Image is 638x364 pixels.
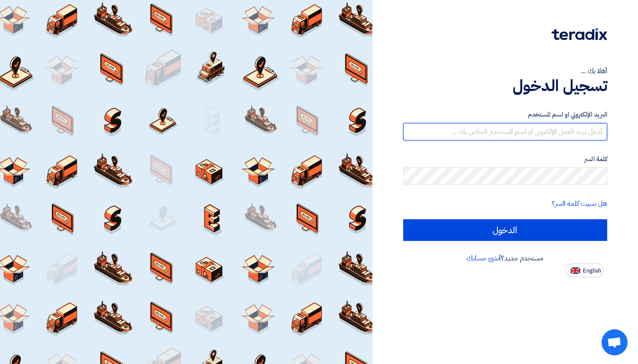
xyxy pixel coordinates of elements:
label: البريد الإلكتروني او اسم المستخدم [403,110,608,120]
input: الدخول [403,219,608,241]
div: أهلا بك ... [403,66,608,76]
label: كلمة السر [403,154,608,164]
span: English [583,268,601,274]
a: هل نسيت كلمة السر؟ [552,198,607,209]
img: Teradix logo [552,28,607,40]
div: Open chat [602,329,628,355]
button: English [566,263,604,277]
h1: تسجيل الدخول [403,76,608,95]
input: أدخل بريد العمل الإلكتروني او اسم المستخدم الخاص بك ... [403,123,608,140]
img: en-US.png [571,267,580,274]
div: مستخدم جديد؟ [403,253,608,263]
a: أنشئ حسابك [467,253,501,263]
